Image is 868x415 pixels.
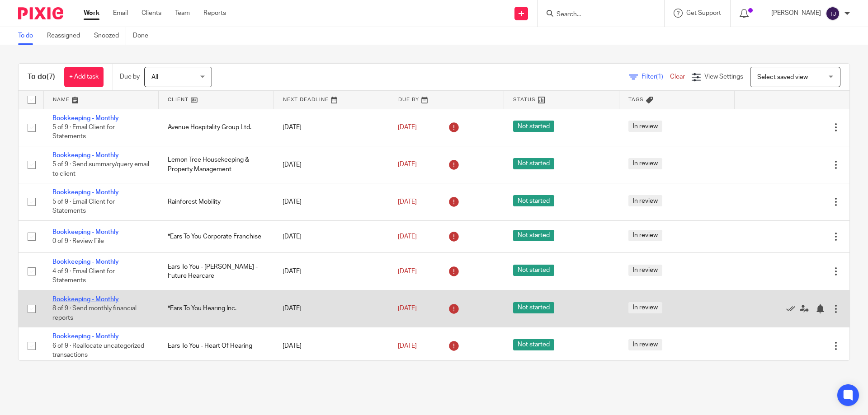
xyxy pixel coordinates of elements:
td: [DATE] [274,290,389,327]
td: [DATE] [274,183,389,220]
a: Bookkeeping - Monthly [52,296,119,303]
span: In review [628,302,662,313]
span: All [151,74,158,80]
span: 5 of 9 · Send summary/query email to client [52,162,149,177]
h1: To do [28,72,55,82]
td: [DATE] [274,220,389,252]
a: Bookkeeping - Monthly [52,333,119,340]
span: In review [628,265,662,276]
td: Avenue Hospitality Group Ltd. [159,109,274,146]
a: Clear [670,74,685,80]
span: 5 of 9 · Email Client for Statements [52,199,115,214]
span: In review [628,158,662,169]
span: View Settings [704,74,743,80]
td: [DATE] [274,253,389,290]
td: *Ears To You Corporate Franchise [159,220,274,252]
a: Reports [203,9,226,18]
a: Bookkeeping - Monthly [52,229,119,235]
span: In review [628,195,662,206]
span: [DATE] [398,124,417,131]
td: *Ears To You Hearing Inc. [159,290,274,327]
span: Not started [513,339,554,350]
span: [DATE] [398,305,417,312]
span: Tags [628,97,644,102]
span: (1) [656,74,663,80]
td: [DATE] [274,146,389,183]
img: svg%3E [826,6,840,21]
a: Bookkeeping - Monthly [52,152,119,159]
span: Not started [513,230,554,241]
td: [DATE] [274,327,389,364]
td: Ears To You - [PERSON_NAME] - Future Hearcare [159,253,274,290]
span: 6 of 9 · Reallocate uncategorized transactions [52,343,144,359]
span: In review [628,230,662,241]
p: Due by [120,72,140,81]
a: Bookkeeping - Monthly [52,115,119,121]
input: Search [556,11,637,19]
td: Ears To You - Heart Of Hearing [159,327,274,364]
span: In review [628,121,662,132]
td: Rainforest Mobility [159,183,274,220]
a: Snoozed [94,27,126,45]
span: Not started [513,158,554,169]
p: [PERSON_NAME] [771,9,821,18]
a: Work [84,9,99,18]
span: Not started [513,302,554,313]
span: Not started [513,265,554,276]
span: Not started [513,121,554,132]
a: Reassigned [47,27,87,45]
td: [DATE] [274,109,389,146]
a: To do [18,27,40,45]
a: Bookkeeping - Monthly [52,259,119,265]
span: (7) [47,73,55,80]
span: [DATE] [398,233,417,240]
a: Mark as done [786,304,800,313]
span: [DATE] [398,343,417,349]
span: In review [628,339,662,350]
span: [DATE] [398,162,417,168]
span: Select saved view [757,74,808,80]
span: 8 of 9 · Send monthly financial reports [52,305,137,321]
span: [DATE] [398,268,417,275]
a: Team [175,9,190,18]
span: Get Support [686,10,721,16]
span: 5 of 9 · Email Client for Statements [52,124,115,140]
a: Email [113,9,128,18]
a: + Add task [64,67,104,87]
td: Lemon Tree Housekeeping & Property Management [159,146,274,183]
span: 0 of 9 · Review File [52,238,104,244]
span: Not started [513,195,554,206]
a: Clients [142,9,161,18]
a: Done [133,27,155,45]
span: 4 of 9 · Email Client for Statements [52,268,115,284]
span: [DATE] [398,199,417,205]
img: Pixie [18,7,63,19]
span: Filter [642,74,670,80]
a: Bookkeeping - Monthly [52,189,119,196]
